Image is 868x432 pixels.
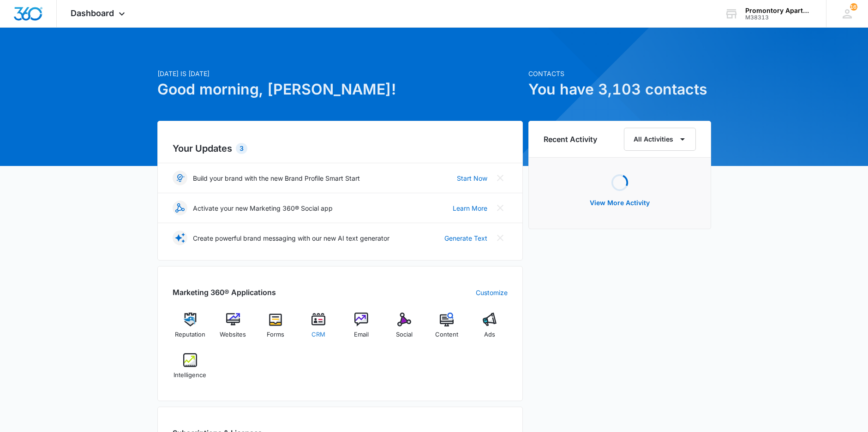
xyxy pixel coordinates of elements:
[193,173,360,183] p: Build your brand with the new Brand Profile Smart Start
[850,3,857,11] div: notifications count
[472,313,508,346] a: Ads
[220,330,246,339] span: Websites
[174,371,206,380] span: Intelligence
[386,313,422,346] a: Social
[236,143,247,154] div: 3
[528,69,711,78] p: Contacts
[745,14,813,21] div: account id
[173,287,276,298] h2: Marketing 360® Applications
[493,201,508,215] button: Close
[429,313,465,346] a: Content
[581,192,659,214] button: View More Activity
[157,78,523,101] h1: Good morning, [PERSON_NAME]!
[173,313,208,346] a: Reputation
[215,313,251,346] a: Websites
[193,233,389,243] p: Create powerful brand messaging with our new AI text generator
[444,233,487,243] a: Generate Text
[311,330,325,339] span: CRM
[396,330,413,339] span: Social
[193,203,333,213] p: Activate your new Marketing 360® Social app
[457,173,487,183] a: Start Now
[453,203,487,213] a: Learn More
[173,353,208,386] a: Intelligence
[850,3,857,11] span: 161
[175,330,205,339] span: Reputation
[435,330,458,339] span: Content
[484,330,495,339] span: Ads
[544,134,597,145] h6: Recent Activity
[267,330,284,339] span: Forms
[493,171,508,185] button: Close
[624,128,696,151] button: All Activities
[476,288,508,297] a: Customize
[344,313,379,346] a: Email
[354,330,369,339] span: Email
[173,142,508,155] h2: Your Updates
[301,313,336,346] a: CRM
[493,231,508,245] button: Close
[258,313,293,346] a: Forms
[528,78,711,101] h1: You have 3,103 contacts
[157,69,523,78] p: [DATE] is [DATE]
[745,7,813,14] div: account name
[71,8,114,18] span: Dashboard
